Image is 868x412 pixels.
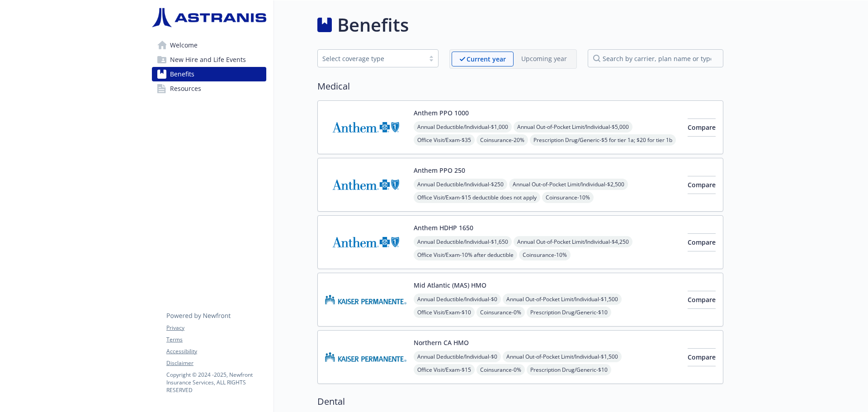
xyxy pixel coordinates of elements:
span: Annual Deductible/Individual - $250 [414,179,507,190]
a: Resources [152,81,266,96]
span: Coinsurance - 0% [476,307,525,318]
div: Select coverage type [322,54,420,63]
button: Northern CA HMO [414,338,469,347]
span: Compare [688,180,716,189]
span: Coinsurance - 0% [476,364,525,375]
span: Compare [688,353,716,361]
p: Upcoming year [521,54,567,63]
a: New Hire and Life Events [152,52,266,67]
span: Coinsurance - 10% [542,192,594,203]
span: Office Visit/Exam - $15 [414,364,475,375]
img: Anthem Blue Cross carrier logo [325,108,406,147]
a: Welcome [152,38,266,52]
span: Prescription Drug/Generic - $10 [527,307,611,318]
span: Compare [688,123,716,132]
span: Compare [688,295,716,304]
button: Anthem PPO 1000 [414,108,469,118]
span: Annual Deductible/Individual - $1,000 [414,121,512,133]
span: Prescription Drug/Generic - $10 [527,364,611,375]
img: Anthem Blue Cross carrier logo [325,223,406,261]
img: Anthem Blue Cross carrier logo [325,166,406,204]
button: Compare [688,348,716,366]
span: Annual Deductible/Individual - $0 [414,351,501,362]
img: Kaiser Permanente Insurance Company carrier logo [325,280,406,319]
button: Anthem HDHP 1650 [414,223,473,232]
a: Accessibility [166,347,266,355]
button: Compare [688,233,716,251]
a: Terms [166,336,266,344]
a: Privacy [166,324,266,332]
input: search by carrier, plan name or type [588,49,723,67]
span: Annual Deductible/Individual - $0 [414,294,501,305]
h2: Medical [317,80,723,93]
span: Compare [688,238,716,246]
button: Compare [688,118,716,137]
h2: Dental [317,395,723,408]
a: Benefits [152,67,266,81]
button: Anthem PPO 250 [414,166,465,175]
span: Annual Out-of-Pocket Limit/Individual - $5,000 [514,121,632,133]
h1: Benefits [337,11,409,38]
span: Office Visit/Exam - $10 [414,307,475,318]
img: Kaiser Permanente Insurance Company carrier logo [325,338,406,376]
span: Office Visit/Exam - $15 deductible does not apply [414,192,540,203]
span: Office Visit/Exam - $35 [414,134,475,146]
span: New Hire and Life Events [170,52,246,67]
span: Coinsurance - 10% [519,249,571,260]
span: Annual Out-of-Pocket Limit/Individual - $1,500 [503,294,622,305]
p: Current year [467,54,506,64]
span: Upcoming year [514,52,575,66]
button: Compare [688,291,716,309]
span: Annual Out-of-Pocket Limit/Individual - $2,500 [509,179,628,190]
span: Office Visit/Exam - 10% after deductible [414,249,517,260]
button: Mid Atlantic (MAS) HMO [414,280,486,290]
span: Resources [170,81,201,96]
a: Disclaimer [166,359,266,367]
span: Welcome [170,38,198,52]
span: Benefits [170,67,194,81]
p: Copyright © 2024 - 2025 , Newfront Insurance Services, ALL RIGHTS RESERVED [166,371,266,394]
span: Annual Deductible/Individual - $1,650 [414,236,512,247]
span: Annual Out-of-Pocket Limit/Individual - $1,500 [503,351,622,362]
span: Prescription Drug/Generic - $5 for tier 1a; $20 for tier 1b [530,134,676,146]
button: Compare [688,176,716,194]
span: Coinsurance - 20% [476,134,528,146]
span: Annual Out-of-Pocket Limit/Individual - $4,250 [514,236,632,247]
